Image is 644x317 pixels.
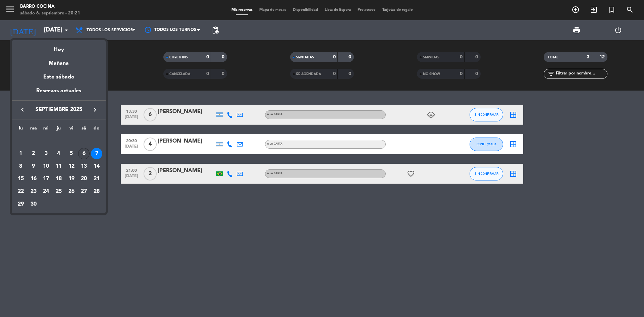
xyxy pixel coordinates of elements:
i: keyboard_arrow_left [18,106,26,114]
div: 17 [40,173,52,184]
div: 19 [66,173,77,184]
div: 5 [66,148,77,159]
div: 11 [53,161,64,172]
td: 27 de septiembre de 2025 [78,185,91,198]
div: 20 [78,173,90,184]
td: 23 de septiembre de 2025 [27,185,40,198]
td: 1 de septiembre de 2025 [14,147,27,160]
td: 24 de septiembre de 2025 [40,185,52,198]
div: 21 [91,173,102,184]
div: 10 [40,161,52,172]
td: 25 de septiembre de 2025 [52,185,65,198]
td: 18 de septiembre de 2025 [52,172,65,185]
td: 11 de septiembre de 2025 [52,160,65,173]
td: 28 de septiembre de 2025 [90,185,103,198]
div: 9 [28,161,39,172]
div: 6 [78,148,90,159]
span: septiembre 2025 [29,105,89,114]
div: 4 [53,148,64,159]
div: 22 [15,186,26,197]
td: 20 de septiembre de 2025 [78,172,91,185]
td: 22 de septiembre de 2025 [14,185,27,198]
th: domingo [90,124,103,135]
td: SEP. [14,135,103,147]
td: 30 de septiembre de 2025 [27,198,40,211]
div: 2 [28,148,39,159]
td: 4 de septiembre de 2025 [52,147,65,160]
th: jueves [52,124,65,135]
div: 1 [15,148,26,159]
div: 7 [91,148,102,159]
div: 29 [15,199,26,210]
div: Mañana [12,54,106,68]
i: keyboard_arrow_right [91,106,99,114]
th: viernes [65,124,78,135]
td: 5 de septiembre de 2025 [65,147,78,160]
td: 17 de septiembre de 2025 [40,172,52,185]
div: 30 [28,199,39,210]
div: 26 [66,186,77,197]
div: 3 [40,148,52,159]
div: 13 [78,161,90,172]
td: 12 de septiembre de 2025 [65,160,78,173]
td: 10 de septiembre de 2025 [40,160,52,173]
div: 23 [28,186,39,197]
td: 7 de septiembre de 2025 [90,147,103,160]
td: 3 de septiembre de 2025 [40,147,52,160]
button: keyboard_arrow_right [89,105,101,114]
div: 28 [91,186,102,197]
div: Reservas actuales [12,87,106,100]
td: 2 de septiembre de 2025 [27,147,40,160]
div: 14 [91,161,102,172]
div: Este sábado [12,68,106,87]
div: 8 [15,161,26,172]
div: 15 [15,173,26,184]
td: 19 de septiembre de 2025 [65,172,78,185]
td: 6 de septiembre de 2025 [78,147,91,160]
button: keyboard_arrow_left [16,105,29,114]
td: 21 de septiembre de 2025 [90,172,103,185]
td: 26 de septiembre de 2025 [65,185,78,198]
div: 12 [66,161,77,172]
td: 16 de septiembre de 2025 [27,172,40,185]
div: 18 [53,173,64,184]
th: lunes [14,124,27,135]
div: 27 [78,186,90,197]
div: 25 [53,186,64,197]
td: 14 de septiembre de 2025 [90,160,103,173]
th: miércoles [40,124,52,135]
th: sábado [78,124,91,135]
td: 13 de septiembre de 2025 [78,160,91,173]
td: 9 de septiembre de 2025 [27,160,40,173]
td: 8 de septiembre de 2025 [14,160,27,173]
td: 29 de septiembre de 2025 [14,198,27,211]
th: martes [27,124,40,135]
div: Hoy [12,40,106,54]
div: 16 [28,173,39,184]
div: 24 [40,186,52,197]
td: 15 de septiembre de 2025 [14,172,27,185]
